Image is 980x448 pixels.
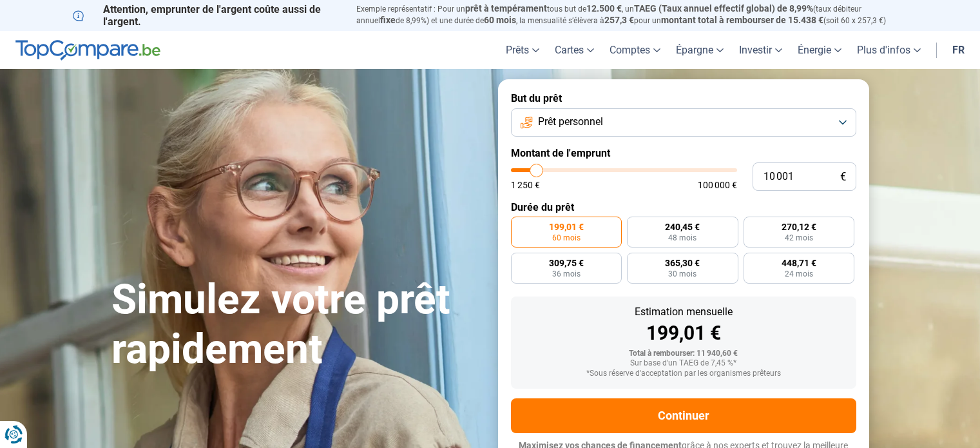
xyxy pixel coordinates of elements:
[634,3,813,14] span: TAEG (Taux annuel effectif global) de 8,99%
[604,15,634,25] span: 257,3 €
[731,31,790,69] a: Investir
[549,222,584,231] span: 199,01 €
[602,31,668,69] a: Comptes
[111,275,483,375] h1: Simulez votre prêt rapidement
[785,270,813,278] span: 24 mois
[498,31,547,69] a: Prêts
[538,115,603,129] span: Prêt personnel
[521,307,846,317] div: Estimation mensuelle
[511,147,856,159] label: Montant de l'emprunt
[511,180,540,190] span: 1 250 €
[790,31,849,69] a: Énergie
[521,359,846,368] div: Sur base d'un TAEG de 7,45 %*
[782,258,816,268] span: 448,71 €
[665,222,700,231] span: 240,45 €
[840,171,846,182] span: €
[511,201,856,213] label: Durée du prêt
[668,31,731,69] a: Épargne
[552,270,581,278] span: 36 mois
[521,349,846,358] div: Total à rembourser: 11 940,60 €
[511,108,856,137] button: Prêt personnel
[552,234,581,242] span: 60 mois
[785,234,813,242] span: 42 mois
[521,324,846,343] div: 199,01 €
[668,270,697,278] span: 30 mois
[665,258,700,268] span: 365,30 €
[511,92,856,104] label: But du prêt
[356,3,908,26] p: Exemple représentatif : Pour un tous but de , un (taux débiteur annuel de 8,99%) et une durée de ...
[849,31,928,69] a: Plus d'infos
[661,15,823,25] span: montant total à rembourser de 15.438 €
[782,222,816,231] span: 270,12 €
[698,180,737,190] span: 100 000 €
[73,3,341,28] p: Attention, emprunter de l'argent coûte aussi de l'argent.
[465,3,547,14] span: prêt à tempérament
[15,40,160,61] img: TopCompare
[511,398,856,433] button: Continuer
[521,369,846,378] div: *Sous réserve d'acceptation par les organismes prêteurs
[547,31,602,69] a: Cartes
[549,258,584,268] span: 309,75 €
[586,3,622,14] span: 12.500 €
[668,234,697,242] span: 48 mois
[484,15,516,25] span: 60 mois
[945,31,972,69] a: fr
[380,15,396,25] span: fixe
